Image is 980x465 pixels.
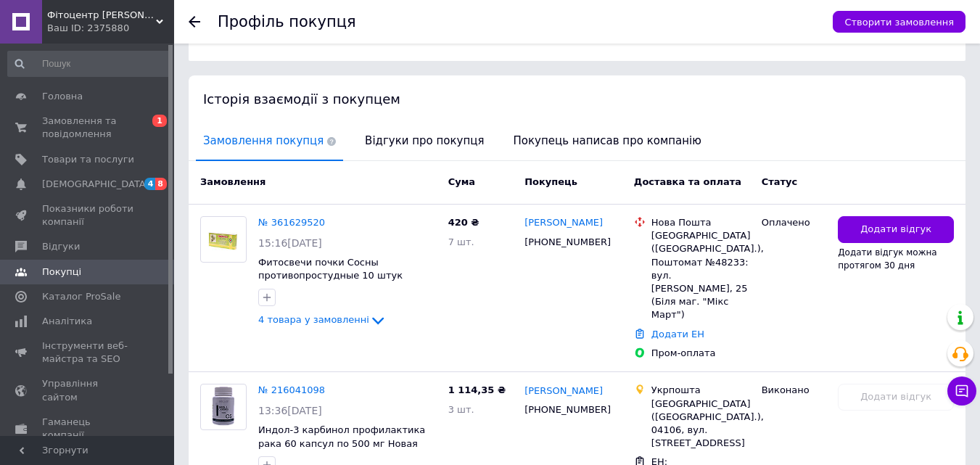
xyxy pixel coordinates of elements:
[651,229,750,321] div: [GEOGRAPHIC_DATA] ([GEOGRAPHIC_DATA].), Поштомат №48233: вул. [PERSON_NAME], 25 (Біля маг. "Мікс ...
[838,247,937,271] span: Додати відгук можна протягом 30 дня
[947,376,976,406] button: Чат з покупцем
[42,153,134,166] span: Товари та послуги
[42,240,80,253] span: Відгуки
[448,236,474,247] span: 7 шт.
[47,9,156,22] span: Фітоцентр Здоров'я & Краса
[42,377,134,403] span: Управління сайтом
[42,340,134,366] span: Інструменти веб-майстра та SEO
[762,216,827,229] div: Оплачено
[506,123,709,160] span: Покупець написав про компанію
[42,290,120,303] span: Каталог ProSale
[200,176,265,187] span: Замовлення
[189,16,200,28] div: Повернутися назад
[155,178,167,190] span: 8
[651,398,750,450] div: [GEOGRAPHIC_DATA] ([GEOGRAPHIC_DATA].), 04106, вул. [STREET_ADDRESS]
[524,176,577,187] span: Покупець
[651,347,750,360] div: Пром-оплата
[448,384,506,395] span: 1 114,35 ₴
[833,11,965,33] button: Створити замовлення
[762,176,798,187] span: Статус
[651,384,750,397] div: Укрпошта
[762,384,827,397] div: Виконано
[860,223,931,236] span: Додати відгук
[42,202,134,229] span: Показники роботи компанії
[42,178,149,191] span: [DEMOGRAPHIC_DATA]
[258,405,322,416] span: 13:36[DATE]
[524,384,603,398] a: [PERSON_NAME]
[358,123,491,160] span: Відгуки про покупця
[47,22,174,35] div: Ваш ID: 2375880
[651,216,750,229] div: Нова Пошта
[42,266,81,279] span: Покупці
[42,115,134,141] span: Замовлення та повідомлення
[258,314,387,325] a: 4 товара у замовленні
[203,91,400,107] span: Історія взаємодії з покупцем
[196,123,343,160] span: Замовлення покупця
[207,384,241,429] img: Фото товару
[522,400,611,419] div: [PHONE_NUMBER]
[651,329,704,340] a: Додати ЕН
[634,176,741,187] span: Доставка та оплата
[448,404,474,415] span: 3 шт.
[218,13,356,30] h1: Профіль покупця
[200,384,247,430] a: Фото товару
[42,416,134,442] span: Гаманець компанії
[524,216,603,230] a: [PERSON_NAME]
[844,17,954,28] span: Створити замовлення
[42,90,83,103] span: Головна
[200,216,247,263] a: Фото товару
[42,315,92,328] span: Аналітика
[152,115,167,127] span: 1
[258,384,325,395] a: № 216041098
[448,217,479,228] span: 420 ₴
[7,51,171,77] input: Пошук
[838,216,954,243] button: Додати відгук
[258,257,403,295] a: Фитосвечи почки Сосны противопростудные 10 штук Эконика
[258,217,325,228] a: № 361629520
[522,233,611,252] div: [PHONE_NUMBER]
[448,176,475,187] span: Cума
[258,424,425,462] a: Индол-3 карбинол профилактика рака 60 капсул по 500 мг Новая жизнь
[201,225,246,255] img: Фото товару
[258,315,369,326] span: 4 товара у замовленні
[258,237,322,249] span: 15:16[DATE]
[144,178,156,190] span: 4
